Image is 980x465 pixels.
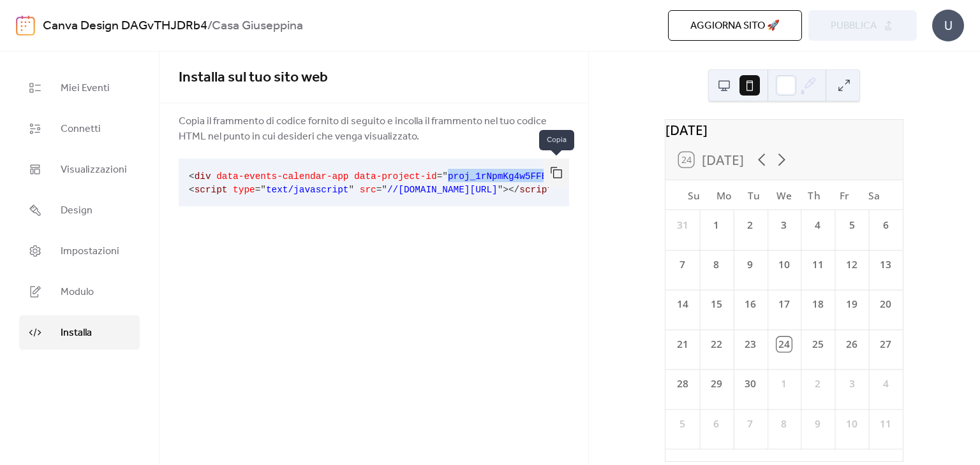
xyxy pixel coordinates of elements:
[743,297,757,312] div: 16
[709,297,724,312] div: 15
[777,376,792,391] div: 1
[879,257,893,272] div: 13
[43,14,207,38] a: Canva Design DAGvTHJDRb4
[777,337,792,352] div: 24
[709,218,724,232] div: 1
[777,417,792,431] div: 8
[679,180,709,210] div: Su
[743,257,757,272] div: 9
[675,376,690,391] div: 28
[709,257,724,272] div: 8
[709,337,724,352] div: 22
[354,171,437,182] span: data-project-id
[675,417,690,431] div: 5
[442,171,448,182] span: "
[61,122,101,137] span: Connetti
[448,171,591,182] span: proj_1rNpmKg4w5FFBnYiA8neK
[260,185,266,195] span: "
[503,185,509,195] span: >
[382,185,387,195] span: "
[769,180,799,210] div: We
[668,10,802,41] button: Aggiorna sito 🚀
[879,337,893,352] div: 27
[179,114,569,145] span: Copia il frammento di codice fornito di seguito e incolla il frammento nel tuo codice HTML nel pu...
[61,285,94,300] span: Modulo
[859,180,889,210] div: Sa
[845,337,859,352] div: 26
[879,376,893,391] div: 4
[19,193,140,227] a: Design
[195,171,211,182] span: div
[266,185,349,195] span: text/javascript
[387,185,498,195] span: //[DOMAIN_NAME][URL]
[19,275,140,309] a: Modulo
[932,10,964,41] div: U
[675,297,690,312] div: 14
[61,244,119,259] span: Impostazioni
[845,417,859,431] div: 10
[19,152,140,187] a: Visualizzazioni
[709,376,724,391] div: 29
[845,297,859,312] div: 19
[675,218,690,232] div: 31
[189,185,195,195] span: <
[777,257,792,272] div: 10
[376,185,382,195] span: =
[690,18,780,34] span: Aggiorna sito 🚀
[743,376,757,391] div: 30
[61,162,127,178] span: Visualizzazioni
[16,15,35,36] img: logo
[845,257,859,272] div: 12
[879,417,893,431] div: 11
[743,218,757,232] div: 2
[845,376,859,391] div: 3
[675,257,690,272] div: 7
[811,337,826,352] div: 25
[539,130,574,150] span: Copia
[879,218,893,232] div: 6
[348,185,354,195] span: "
[360,185,376,195] span: src
[879,297,893,312] div: 20
[811,218,826,232] div: 4
[207,14,212,38] b: /
[509,185,519,195] span: </
[743,337,757,352] div: 23
[195,185,228,195] span: script
[61,325,92,341] span: Installa
[19,111,140,146] a: Connetti
[777,218,792,232] div: 3
[845,218,859,232] div: 5
[189,171,195,182] span: <
[19,315,140,350] a: Installa
[216,171,348,182] span: data-events-calendar-app
[743,417,757,431] div: 7
[675,337,690,352] div: 21
[61,81,110,96] span: Miei Eventi
[19,71,140,105] a: Miei Eventi
[829,180,859,210] div: Fr
[709,417,724,431] div: 6
[255,185,261,195] span: =
[179,64,328,92] span: Installa sul tuo sito web
[498,185,503,195] span: "
[799,180,829,210] div: Th
[212,14,303,38] b: Casa Giuseppina
[61,203,93,218] span: Design
[709,180,739,210] div: Mo
[519,185,553,195] span: script
[811,297,826,312] div: 18
[739,180,769,210] div: Tu
[437,171,443,182] span: =
[665,120,903,139] div: [DATE]
[811,376,826,391] div: 2
[811,417,826,431] div: 9
[777,297,792,312] div: 17
[811,257,826,272] div: 11
[19,234,140,268] a: Impostazioni
[233,185,255,195] span: type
